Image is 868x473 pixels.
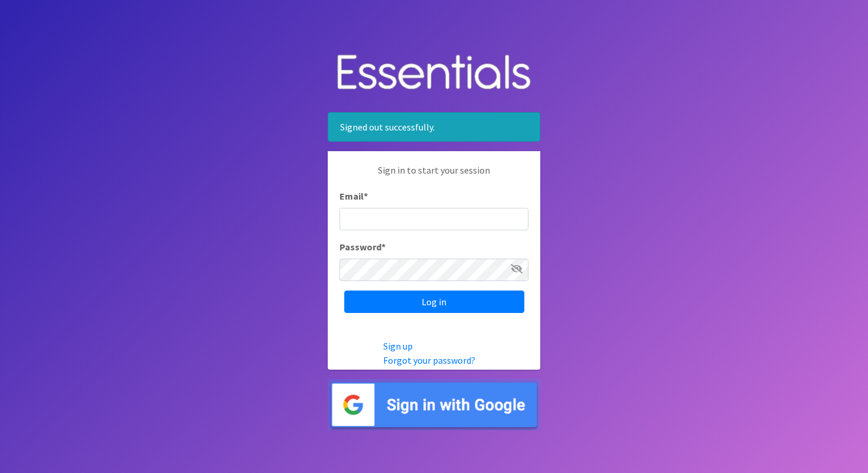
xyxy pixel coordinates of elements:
[340,240,386,254] label: Password
[328,112,540,142] div: Signed out successfully.
[364,190,368,202] abbr: required
[328,43,540,103] img: Human Essentials
[340,189,368,203] label: Email
[328,379,540,430] img: Sign in with Google
[340,163,528,189] p: Sign in to start your session
[344,291,524,313] input: Log in
[383,340,413,352] a: Sign up
[381,241,386,253] abbr: required
[383,354,475,366] a: Forgot your password?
